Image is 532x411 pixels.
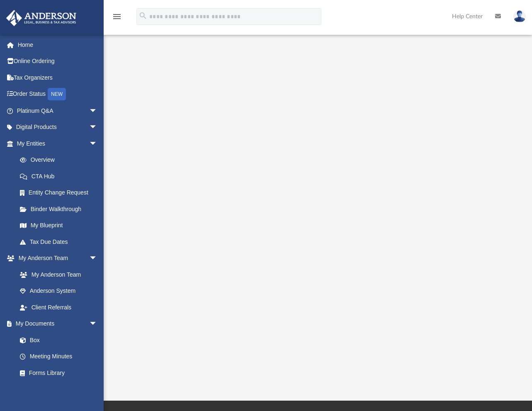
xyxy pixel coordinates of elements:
a: My Blueprint [12,217,106,234]
span: arrow_drop_down [89,102,106,119]
a: Tax Organizers [6,69,110,86]
i: search [138,11,148,20]
a: Online Ordering [6,53,110,70]
a: Box [12,332,102,348]
a: My Documentsarrow_drop_down [6,316,106,332]
a: Notarize [12,381,106,398]
i: menu [112,12,122,22]
a: Order StatusNEW [6,86,110,103]
a: CTA Hub [12,168,110,185]
a: Anderson System [12,283,106,299]
div: NEW [48,88,66,100]
a: Digital Productsarrow_drop_down [6,119,110,136]
a: Forms Library [12,365,102,381]
a: menu [112,16,122,22]
a: My Anderson Team [12,266,102,283]
a: My Entitiesarrow_drop_down [6,135,110,152]
img: Anderson Advisors Platinum Portal [4,10,79,26]
a: Meeting Minutes [12,348,106,365]
a: Home [6,36,110,53]
a: Overview [12,152,110,168]
a: Platinum Q&Aarrow_drop_down [6,102,110,119]
span: arrow_drop_down [89,119,106,136]
span: arrow_drop_down [89,135,106,152]
a: Entity Change Request [12,185,110,201]
span: arrow_drop_down [89,250,106,267]
a: Client Referrals [12,299,106,316]
span: arrow_drop_down [89,316,106,333]
a: Binder Walkthrough [12,201,110,217]
a: Tax Due Dates [12,233,110,250]
a: My Anderson Teamarrow_drop_down [6,250,106,267]
img: User Pic [513,10,526,22]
